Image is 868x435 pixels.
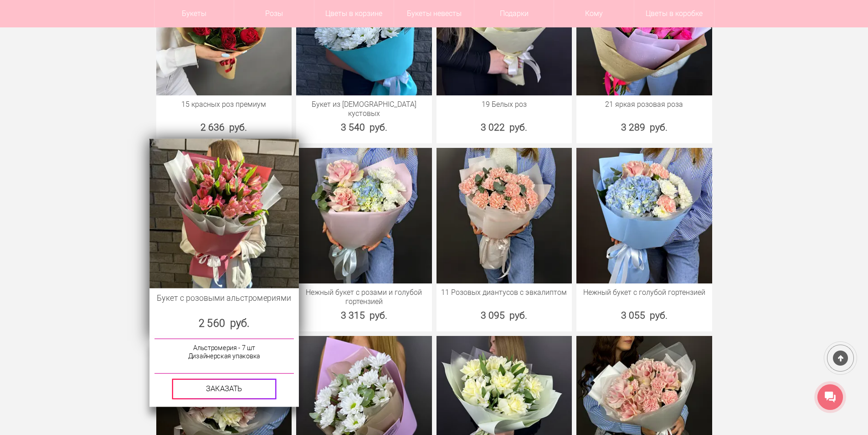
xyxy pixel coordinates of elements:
img: 11 Розовых диантусов с эвкалиптом [437,148,572,284]
a: 19 Белых роз [441,100,568,109]
div: 3 315 руб. [296,309,432,322]
div: 3 289 руб. [576,121,712,134]
div: 3 540 руб. [296,121,432,134]
div: 2 636 руб. [156,121,292,134]
img: Букет с розовыми альстромериями [149,139,298,288]
a: 11 Розовых диантусов с эвкалиптом [441,288,568,297]
a: 21 яркая розовая роза [581,100,708,109]
a: Букет с розовыми альстромериями [154,293,293,303]
div: 2 560 руб. [149,315,298,330]
a: Букет из [DEMOGRAPHIC_DATA] кустовых [301,100,427,118]
div: 3 095 руб. [437,309,572,322]
a: Нежный букет с голубой гортензией [581,288,708,297]
div: 3 022 руб. [437,121,572,134]
div: 3 055 руб. [576,309,712,322]
a: Нежный букет с розами и голубой гортензией [301,288,427,306]
a: 15 красных роз премиум [161,100,288,109]
div: Альстромерия - 7 шт Дизайнерская упаковка [154,339,293,374]
img: Нежный букет с голубой гортензией [576,148,712,284]
img: Нежный букет с розами и голубой гортензией [296,148,432,284]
